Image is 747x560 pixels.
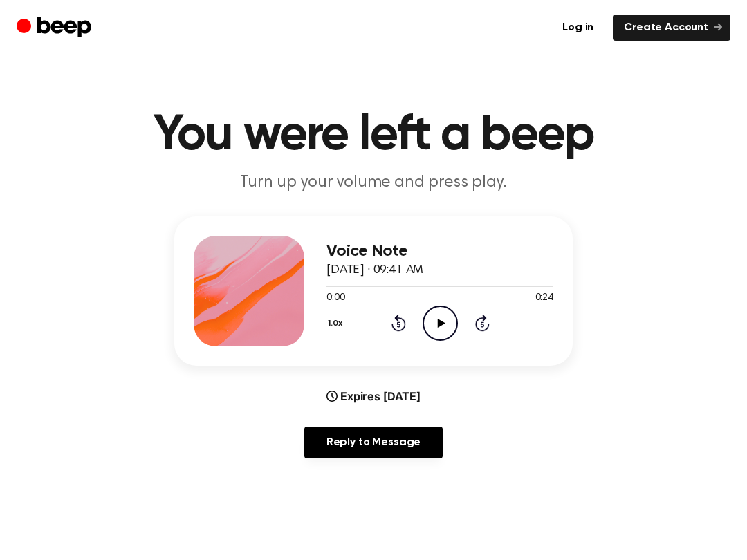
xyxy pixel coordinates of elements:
div: Expires [DATE] [326,388,421,404]
a: Log in [551,15,605,41]
a: Create Account [613,15,730,41]
span: 0:00 [326,291,344,306]
a: Reply to Message [304,427,443,458]
button: 1.0x [326,312,348,335]
span: 0:24 [535,291,553,306]
h3: Voice Note [326,242,553,261]
a: Beep [17,15,95,41]
span: [DATE] · 09:41 AM [326,264,423,277]
p: Turn up your volume and press play. [108,171,639,194]
h1: You were left a beep [19,111,728,160]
